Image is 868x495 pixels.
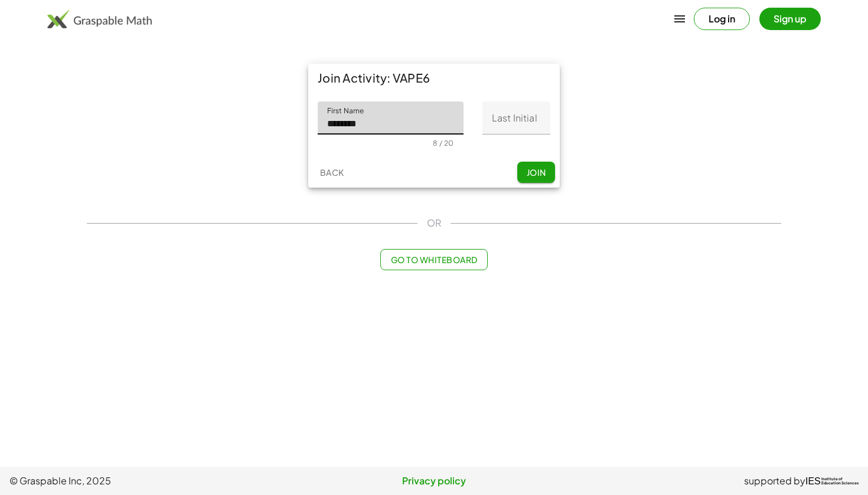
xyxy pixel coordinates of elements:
button: Join [517,162,555,183]
button: Go to Whiteboard [380,249,487,270]
a: IESInstitute ofEducation Sciences [805,474,859,488]
span: © Graspable Inc, 2025 [9,474,292,488]
div: Join Activity: VAPE6 [308,64,560,92]
button: Back [313,162,351,183]
a: Privacy policy [292,474,575,488]
span: IES [805,476,821,487]
span: Institute of Education Sciences [821,477,859,486]
button: Log in [694,8,750,30]
span: supported by [744,474,805,488]
div: 8 / 20 [433,139,453,147]
span: OR [427,216,441,230]
span: Join [526,167,546,178]
span: Back [319,167,344,178]
span: Go to Whiteboard [390,254,477,265]
button: Sign up [759,8,821,30]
